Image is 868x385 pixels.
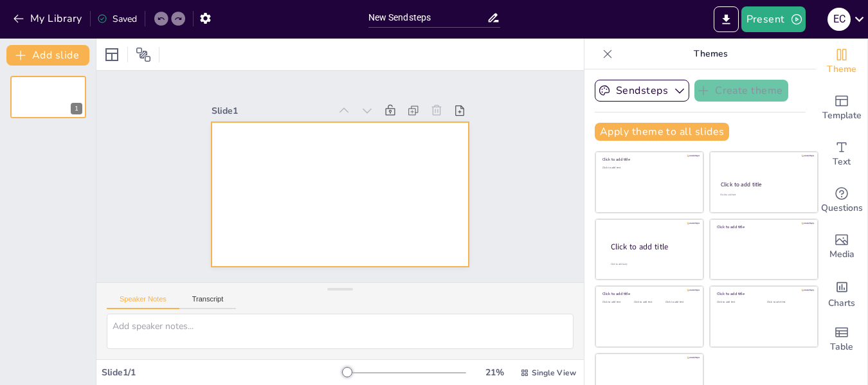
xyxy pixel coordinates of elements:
span: Media [829,247,854,262]
div: Click to add text [602,166,694,170]
span: Text [833,155,851,169]
div: Add text boxes [816,131,867,177]
span: Questions [821,201,863,215]
div: Add ready made slides [816,85,867,131]
div: Click to add title [602,291,694,296]
span: Charts [828,296,855,310]
div: Get real-time input from your audience [816,177,867,224]
button: Apply theme to all slides [595,123,729,141]
div: Click to add text [720,193,806,197]
button: E C [827,6,851,32]
div: Slide 1 [237,68,353,116]
div: 1 [10,76,86,118]
div: Click to add title [721,181,806,188]
button: Add slide [6,45,89,66]
p: Themes [618,39,803,69]
div: Click to add text [602,301,631,304]
button: Export to PowerPoint [714,6,739,32]
div: Click to add title [717,291,809,296]
div: Click to add text [634,301,663,304]
div: 1 [71,103,82,114]
button: Speaker Notes [107,295,179,309]
span: Single View [532,368,576,378]
div: Click to add title [717,224,809,229]
div: Slide 1 / 1 [102,366,343,379]
div: Click to add text [665,301,694,304]
input: Insert title [368,8,487,27]
div: Layout [102,44,122,65]
div: Click to add text [767,301,808,304]
button: My Library [10,8,87,29]
div: Add charts and graphs [816,270,867,316]
button: Present [741,6,806,32]
button: Sendsteps [595,80,689,102]
div: Click to add body [611,262,692,265]
button: Transcript [179,295,237,309]
span: Table [830,340,853,354]
span: Template [822,109,862,123]
button: Create theme [694,80,788,102]
div: Add images, graphics, shapes or video [816,224,867,270]
div: Change the overall theme [816,39,867,85]
div: Add a table [816,316,867,363]
span: Position [136,47,151,62]
div: Saved [97,13,137,25]
div: E C [827,8,851,31]
div: Click to add text [717,301,757,304]
div: 21 % [479,366,510,379]
div: Click to add title [602,157,694,162]
div: Click to add title [611,241,693,252]
span: Theme [827,62,856,76]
